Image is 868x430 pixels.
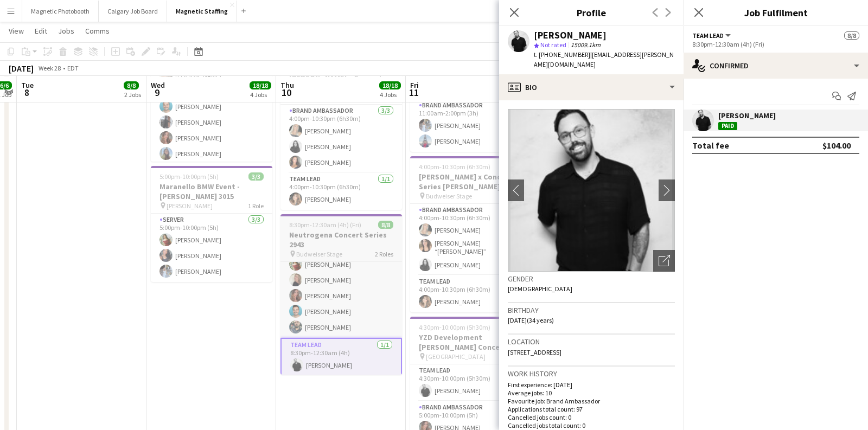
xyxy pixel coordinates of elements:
[280,173,402,210] app-card-role: Team Lead1/14:00pm-10:30pm (6h30m)[PERSON_NAME]
[508,397,675,405] p: Favourite job: Brand Ambassador
[419,323,490,331] span: 4:30pm-10:00pm (5h30m)
[499,5,684,20] h3: Profile
[99,1,167,22] button: Calgary Job Board
[9,26,24,36] span: View
[280,207,402,338] app-card-role: Brand Ambassador7/78:30pm-12:30am (4h)[PERSON_NAME]![PERSON_NAME][PERSON_NAME][PERSON_NAME][PERSO...
[67,64,79,72] div: EDT
[149,86,165,99] span: 9
[508,274,675,284] h3: Gender
[280,80,294,90] span: Thu
[35,26,47,36] span: Edit
[410,99,532,152] app-card-role: Brand Ambassador2/211:00am-2:00pm (3h)[PERSON_NAME][PERSON_NAME]
[692,140,729,151] div: Total fee
[124,91,141,99] div: 2 Jobs
[692,31,724,40] span: Team Lead
[534,30,607,40] div: [PERSON_NAME]
[508,405,675,413] p: Applications total count: 97
[508,389,675,397] p: Average jobs: 10
[20,86,34,99] span: 8
[426,192,472,200] span: Budweiser Stage
[279,86,294,99] span: 10
[250,91,271,99] div: 4 Jobs
[508,369,675,378] h3: Work history
[81,24,114,38] a: Comms
[380,91,400,99] div: 4 Jobs
[248,172,264,181] span: 3/3
[280,105,402,173] app-card-role: Brand Ambassador3/34:00pm-10:30pm (6h30m)[PERSON_NAME][PERSON_NAME][PERSON_NAME]
[289,221,361,229] span: 8:30pm-12:30am (4h) (Fri)
[409,86,419,99] span: 11
[250,81,271,89] span: 18/18
[410,80,419,90] span: Fri
[844,31,859,40] span: 8/8
[167,202,213,210] span: [PERSON_NAME]
[508,421,675,429] p: Cancelled jobs total count: 0
[36,64,63,72] span: Week 28
[151,182,272,201] h3: Maranello BMW Event - [PERSON_NAME] 3015
[22,1,99,22] button: Magnetic Photobooth
[410,156,532,312] app-job-card: 4:00pm-10:30pm (6h30m)4/4[PERSON_NAME] x Concert Series [PERSON_NAME] 3003 Budweiser Stage2 Roles...
[159,172,219,181] span: 5:00pm-10:00pm (5h)
[426,352,486,361] span: [GEOGRAPHIC_DATA]
[167,1,237,22] button: Magnetic Staffing
[718,111,776,120] div: [PERSON_NAME]
[692,40,859,48] div: 8:30pm-12:30am (4h) (Fri)
[718,122,737,130] div: Paid
[296,250,342,258] span: Budweiser Stage
[9,63,34,74] div: [DATE]
[684,53,868,79] div: Confirmed
[4,24,28,38] a: View
[379,81,401,89] span: 18/18
[508,413,675,421] p: Cancelled jobs count: 0
[151,166,272,282] app-job-card: 5:00pm-10:00pm (5h)3/3Maranello BMW Event - [PERSON_NAME] 3015 [PERSON_NAME]1 RoleServer3/35:00pm...
[375,250,393,258] span: 2 Roles
[653,250,675,272] div: Open photos pop-in
[684,5,868,20] h3: Job Fulfilment
[508,305,675,315] h3: Birthday
[540,41,566,49] span: Not rated
[248,202,264,210] span: 1 Role
[85,26,110,36] span: Comms
[280,230,402,249] h3: Neutrogena Concert Series 2943
[410,364,532,401] app-card-role: Team Lead1/14:30pm-10:00pm (5h30m)[PERSON_NAME]
[410,204,532,275] app-card-role: Brand Ambassador3/34:00pm-10:30pm (6h30m)[PERSON_NAME][PERSON_NAME] “[PERSON_NAME]” [PERSON_NAME]...
[30,24,52,38] a: Edit
[508,285,572,293] span: [DEMOGRAPHIC_DATA]
[534,50,590,59] span: t. [PHONE_NUMBER]
[280,57,402,210] app-job-card: 4:00pm-10:30pm (6h30m)4/4[PERSON_NAME] x Concert Series [PERSON_NAME] 3003 Budweiser Stage2 Roles...
[410,332,532,352] h3: YZD Development [PERSON_NAME] Concert 2967
[378,221,393,229] span: 8/8
[499,74,684,100] div: Bio
[410,275,532,312] app-card-role: Team Lead1/14:00pm-10:30pm (6h30m)[PERSON_NAME]
[692,31,732,40] button: Team Lead
[508,381,675,389] p: First experience: [DATE]
[124,81,139,89] span: 8/8
[410,172,532,191] h3: [PERSON_NAME] x Concert Series [PERSON_NAME] 3003
[151,214,272,282] app-card-role: Server3/35:00pm-10:00pm (5h)[PERSON_NAME][PERSON_NAME][PERSON_NAME]
[280,338,402,377] app-card-role: Team Lead1/18:30pm-12:30am (4h)[PERSON_NAME]
[151,49,272,243] app-card-role: Brand Ambassador11/113:30pm-4:30pm (1h)[PERSON_NAME][PERSON_NAME][PERSON_NAME][PERSON_NAME][PERSO...
[508,316,554,324] span: [DATE] (34 years)
[508,348,561,356] span: [STREET_ADDRESS]
[419,163,490,171] span: 4:00pm-10:30pm (6h30m)
[508,337,675,346] h3: Location
[569,41,603,49] span: 15009.1km
[508,109,675,272] img: Crew avatar or photo
[21,80,34,90] span: Tue
[54,24,79,38] a: Jobs
[822,140,851,151] div: $104.00
[151,80,165,90] span: Wed
[534,50,674,68] span: | [EMAIL_ADDRESS][PERSON_NAME][DOMAIN_NAME]
[58,26,74,36] span: Jobs
[280,214,402,375] app-job-card: 8:30pm-12:30am (4h) (Fri)8/8Neutrogena Concert Series 2943 Budweiser Stage2 RolesBrand Ambassador...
